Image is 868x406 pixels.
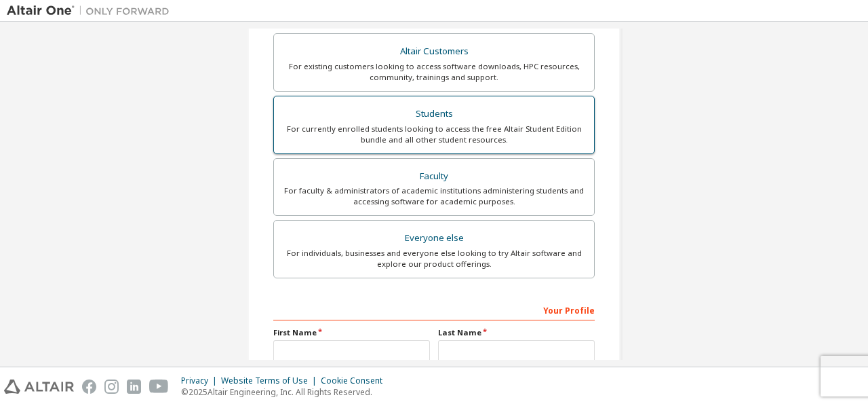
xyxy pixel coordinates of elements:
div: Altair Customers [282,42,586,61]
img: altair_logo.svg [4,380,74,394]
div: For existing customers looking to access software downloads, HPC resources, community, trainings ... [282,61,586,83]
div: Everyone else [282,229,586,248]
div: Cookie Consent [321,375,391,386]
div: Your Profile [273,299,595,320]
img: instagram.svg [104,380,119,394]
label: Last Name [438,327,595,338]
img: facebook.svg [82,380,96,394]
p: © 2025 Altair Engineering, Inc. All Rights Reserved. [181,386,391,398]
div: Website Terms of Use [221,375,321,386]
label: First Name [273,327,430,338]
img: Altair One [7,4,176,18]
div: For individuals, businesses and everyone else looking to try Altair software and explore our prod... [282,248,586,270]
div: Faculty [282,167,586,186]
div: Students [282,105,586,124]
div: For currently enrolled students looking to access the free Altair Student Edition bundle and all ... [282,124,586,145]
div: Privacy [181,375,221,386]
img: linkedin.svg [127,380,141,394]
div: For faculty & administrators of academic institutions administering students and accessing softwa... [282,185,586,207]
img: youtube.svg [149,380,169,394]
